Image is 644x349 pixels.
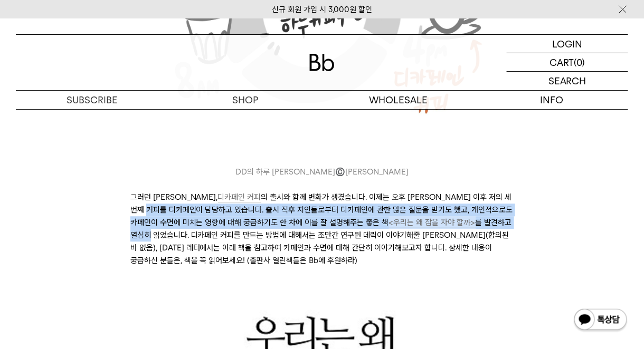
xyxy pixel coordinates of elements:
span: 합의된 바 없음 [130,230,509,253]
a: SHOP [169,91,322,109]
a: SUBSCRIBE [16,91,169,109]
p: CART [550,53,574,71]
p: LOGIN [553,35,583,53]
p: INFO [475,91,628,109]
span: 출판사 열린책들은 Bb에 후원하라 [250,256,355,265]
a: 디카페인 커피 [218,192,261,202]
img: 카카오톡 채널 1:1 채팅 버튼 [573,308,628,333]
a: CART (0) [507,53,628,72]
a: LOGIN [507,35,628,53]
p: WHOLESALE [322,91,475,109]
a: <우리는 왜 잠을 자야 할까> [389,218,476,228]
p: (0) [574,53,585,71]
p: 그러던 [PERSON_NAME], 의 출시와 함께 변화가 생겼습니다. 이제는 오후 [PERSON_NAME] 이후 저의 세 번째 커피를 디카페인이 담당하고 있습니다. 출시 직후... [130,191,514,267]
img: 로고 [309,54,335,71]
p: SEARCH [548,72,586,90]
i: DD의 하루 [PERSON_NAME] [PERSON_NAME] [130,166,514,178]
span: © [335,167,345,177]
a: 신규 회원 가입 시 3,000원 할인 [272,5,372,14]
